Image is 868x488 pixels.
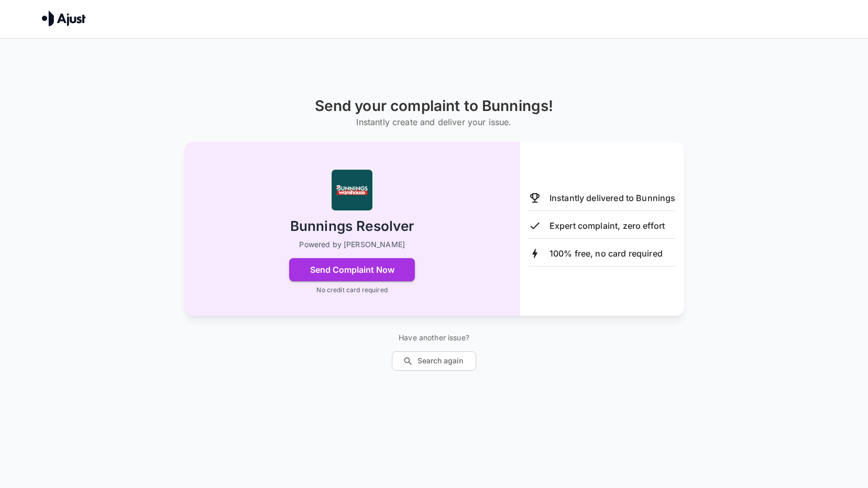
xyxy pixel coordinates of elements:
[315,115,554,129] h6: Instantly create and deliver your issue.
[331,169,373,211] img: Bunnings
[315,97,554,115] h1: Send your complaint to Bunnings!
[290,217,414,236] h2: Bunnings Resolver
[550,192,676,204] p: Instantly delivered to Bunnings
[392,332,476,343] p: Have another issue?
[316,285,387,295] p: No credit card required
[299,239,405,250] p: Powered by [PERSON_NAME]
[550,219,665,232] p: Expert complaint, zero effort
[289,258,415,281] button: Send Complaint Now
[392,351,476,371] button: Search again
[42,10,86,26] img: Ajust
[550,247,663,260] p: 100% free, no card required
